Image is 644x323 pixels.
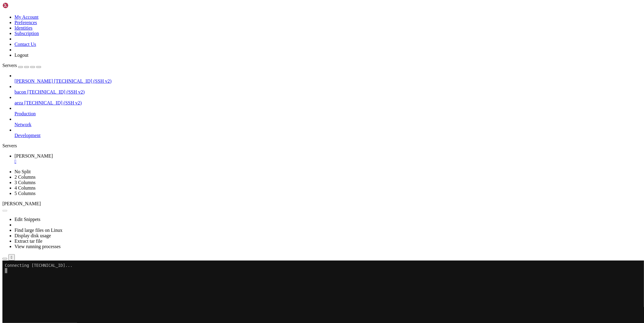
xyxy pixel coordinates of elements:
[2,8,5,13] div: (0, 1)
[14,73,642,84] li: [PERSON_NAME] [TECHNICAL_ID] (SSH v2)
[14,42,36,47] a: Contact Us
[2,63,41,68] a: Servers
[14,174,36,180] a: 2 Columns
[14,185,36,190] a: 4 Columns
[14,100,23,105] span: aeza
[14,133,40,138] span: Development
[14,244,61,249] a: View running processes
[14,89,26,94] span: bacon
[27,89,85,94] span: [TECHNICAL_ID] (SSH v2)
[14,191,36,196] a: 5 Columns
[14,95,642,106] li: aeza [TECHNICAL_ID] (SSH v2)
[54,78,111,84] span: [TECHNICAL_ID] (SSH v2)
[14,106,642,117] li: Production
[14,233,51,238] a: Display disk usage
[14,159,642,164] a: 
[2,143,642,149] div: Servers
[14,78,53,84] span: [PERSON_NAME]
[14,20,37,25] a: Preferences
[14,180,36,185] a: 3 Columns
[14,100,642,106] a: aeza [TECHNICAL_ID] (SSH v2)
[14,117,642,127] li: Network
[14,14,39,20] a: My Account
[14,111,642,117] a: Production
[2,2,37,8] img: Shellngn
[14,238,42,244] a: Extract tar file
[14,228,62,233] a: Find large files on Linux
[14,25,33,30] a: Identities
[14,217,40,222] a: Edit Snippets
[8,254,15,261] button: 
[2,201,41,206] span: [PERSON_NAME]
[14,111,36,116] span: Production
[14,153,642,164] a: maus
[14,84,642,95] li: bacon [TECHNICAL_ID] (SSH v2)
[14,169,31,174] a: No Split
[11,255,12,260] div: 
[2,63,17,68] span: Servers
[14,133,642,138] a: Development
[14,122,642,127] a: Network
[14,89,642,95] a: bacon [TECHNICAL_ID] (SSH v2)
[14,53,28,58] a: Logout
[14,122,31,127] span: Network
[2,2,565,8] x-row: Connecting [TECHNICAL_ID]...
[14,153,53,158] span: [PERSON_NAME]
[24,100,82,105] span: [TECHNICAL_ID] (SSH v2)
[14,127,642,138] li: Development
[14,78,642,84] a: [PERSON_NAME] [TECHNICAL_ID] (SSH v2)
[14,31,39,36] a: Subscription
